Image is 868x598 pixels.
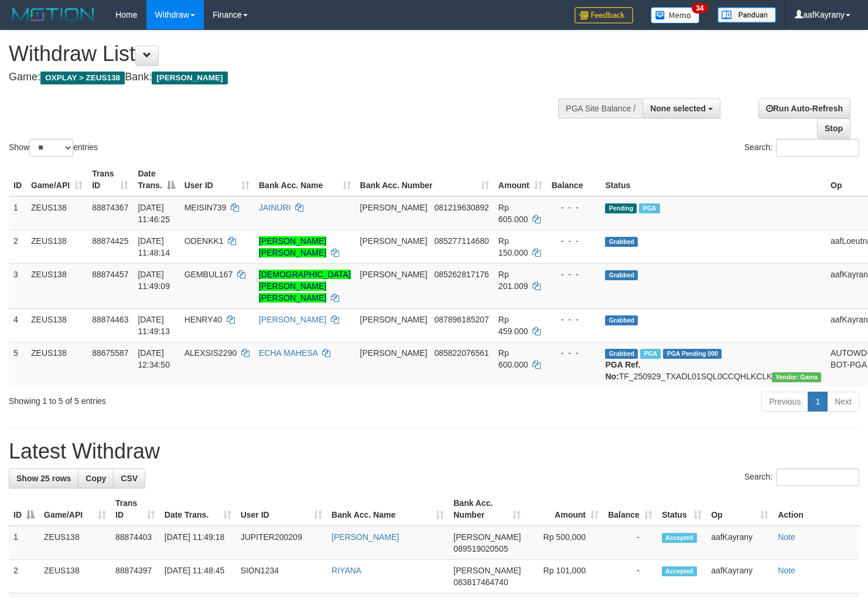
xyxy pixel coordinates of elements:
[650,104,706,113] span: None selected
[92,348,128,358] span: 88675587
[772,372,821,382] span: Vendor URL: https://trx31.1velocity.biz
[9,526,39,560] td: 1
[434,315,488,324] span: Copy 087896185207 to clipboard
[138,236,170,257] span: [DATE] 11:48:14
[184,203,227,212] span: MEISIN739
[9,492,39,526] th: ID: activate to sort column descending
[259,270,351,303] a: [DEMOGRAPHIC_DATA][PERSON_NAME] [PERSON_NAME]
[778,566,795,575] a: Note
[662,566,697,576] span: Accepted
[87,163,133,196] th: Trans ID: activate to sort column ascending
[434,236,488,246] span: Copy 085277114680 to clipboard
[133,163,179,196] th: Date Trans.: activate to sort column descending
[552,314,596,325] div: - - -
[29,139,73,157] select: Showentries
[92,203,128,212] span: 88874367
[692,3,708,13] span: 34
[259,348,317,358] a: ECHA MAHESA
[86,474,106,483] span: Copy
[605,349,638,359] span: Grabbed
[184,236,224,246] span: ODENKK1
[160,560,236,593] td: [DATE] 11:48:45
[525,492,603,526] th: Amount: activate to sort column ascending
[254,163,356,196] th: Bank Acc. Name: activate to sort column ascending
[498,270,528,291] span: Rp 201.009
[603,492,657,526] th: Balance: activate to sort column ascending
[494,163,547,196] th: Amount: activate to sort column ascending
[603,526,657,560] td: -
[332,566,361,575] a: RIYANA
[259,315,326,324] a: [PERSON_NAME]
[184,270,233,279] span: GEMBUL167
[259,203,291,212] a: JAINURI
[434,203,488,212] span: Copy 081219630892 to clipboard
[138,203,170,224] span: [DATE] 11:46:25
[92,270,128,279] span: 88874457
[434,348,488,358] span: Copy 085822076561 to clipboard
[92,315,128,324] span: 88874463
[9,468,78,488] a: Show 25 rows
[706,526,773,560] td: aafKayrany
[453,544,508,553] span: Copy 089519020505 to clipboard
[9,196,26,230] td: 1
[360,348,428,358] span: [PERSON_NAME]
[552,235,596,247] div: - - -
[236,492,327,526] th: User ID: activate to sort column ascending
[663,349,722,359] span: PGA Pending
[332,532,399,542] a: [PERSON_NAME]
[16,474,71,483] span: Show 25 rows
[600,342,826,387] td: TF_250929_TXADL01SQL0CCQHLKCLK
[113,468,145,488] a: CSV
[706,560,773,593] td: aafKayrany
[138,270,170,291] span: [DATE] 11:49:09
[605,360,640,381] b: PGA Ref. No:
[552,202,596,213] div: - - -
[138,315,170,336] span: [DATE] 11:49:13
[78,468,114,488] a: Copy
[9,440,859,463] h1: Latest Withdraw
[605,237,638,247] span: Grabbed
[360,270,428,279] span: [PERSON_NAME]
[26,342,87,387] td: ZEUS138
[9,139,98,157] label: Show entries
[525,560,603,593] td: Rp 101,000
[9,390,353,407] div: Showing 1 to 5 of 5 entries
[160,492,236,526] th: Date Trans.: activate to sort column ascending
[657,492,706,526] th: Status: activate to sort column ascending
[9,42,567,66] h1: Withdraw List
[26,230,87,263] td: ZEUS138
[808,392,828,412] a: 1
[575,7,633,23] img: Feedback.jpg
[605,315,638,325] span: Grabbed
[39,526,111,560] td: ZEUS138
[327,492,449,526] th: Bank Acc. Name: activate to sort column ascending
[827,392,859,412] a: Next
[651,7,700,23] img: Button%20Memo.svg
[180,163,254,196] th: User ID: activate to sort column ascending
[498,236,528,257] span: Rp 150.000
[773,492,859,526] th: Action
[603,560,657,593] td: -
[111,492,160,526] th: Trans ID: activate to sort column ascending
[449,492,525,526] th: Bank Acc. Number: activate to sort column ascending
[236,560,327,593] td: SION1234
[453,566,521,575] span: [PERSON_NAME]
[26,196,87,230] td: ZEUS138
[9,342,26,387] td: 5
[152,72,227,84] span: [PERSON_NAME]
[111,526,160,560] td: 88874403
[605,270,638,280] span: Grabbed
[184,348,237,358] span: ALEXSIS2290
[9,230,26,263] td: 2
[525,526,603,560] td: Rp 500,000
[706,492,773,526] th: Op: activate to sort column ascending
[26,308,87,342] td: ZEUS138
[817,118,850,138] a: Stop
[744,139,859,157] label: Search:
[9,163,26,196] th: ID
[259,236,326,257] a: [PERSON_NAME] [PERSON_NAME]
[605,203,637,213] span: Pending
[9,72,567,83] h4: Game: Bank:
[360,236,428,246] span: [PERSON_NAME]
[717,7,776,23] img: panduan.png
